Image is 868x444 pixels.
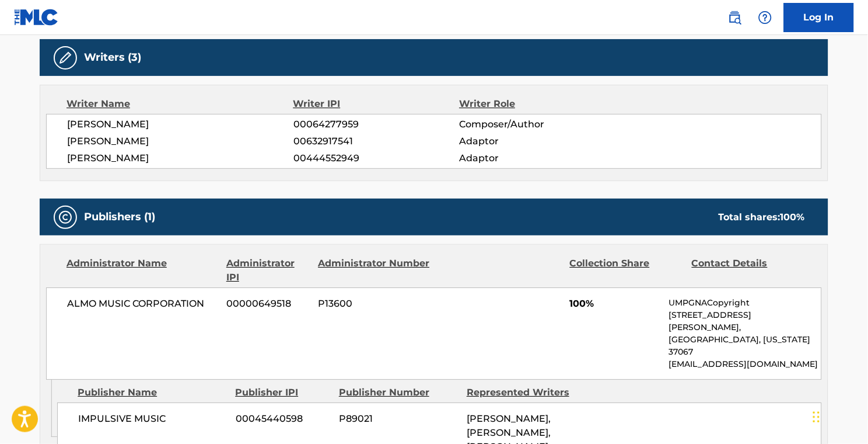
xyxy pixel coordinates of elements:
[813,400,820,435] div: Drag
[293,117,459,131] span: 00064277959
[719,210,805,224] div: Total shares:
[236,412,330,426] span: 00045440598
[67,297,218,311] span: ALMO MUSIC CORPORATION
[293,97,460,111] div: Writer IPI
[58,51,72,65] img: Writers
[459,151,610,165] span: Adaptor
[67,117,293,131] span: [PERSON_NAME]
[339,412,458,426] span: P89021
[669,358,821,370] p: [EMAIL_ADDRESS][DOMAIN_NAME]
[226,256,309,285] div: Administrator IPI
[669,297,821,309] p: UMPGNACopyright
[669,334,821,358] p: [GEOGRAPHIC_DATA], [US_STATE] 37067
[723,6,747,29] a: Public Search
[810,388,868,444] iframe: Chat Widget
[14,9,59,26] img: MLC Logo
[339,386,458,400] div: Publisher Number
[692,256,805,285] div: Contact Details
[754,6,777,29] div: Help
[784,3,854,32] a: Log In
[728,11,742,25] img: search
[78,386,226,400] div: Publisher Name
[758,11,772,25] img: help
[66,256,218,285] div: Administrator Name
[293,134,459,148] span: 00632917541
[66,97,293,111] div: Writer Name
[58,210,72,224] img: Publishers
[67,134,293,148] span: [PERSON_NAME]
[570,256,683,285] div: Collection Share
[84,210,155,224] h5: Publishers (1)
[459,97,610,111] div: Writer Role
[669,309,821,334] p: [STREET_ADDRESS][PERSON_NAME],
[459,117,610,131] span: Composer/Author
[318,256,431,285] div: Administrator Number
[467,386,586,400] div: Represented Writers
[318,297,432,311] span: P13600
[84,51,141,64] h5: Writers (3)
[235,386,330,400] div: Publisher IPI
[780,211,805,223] span: 100 %
[67,151,293,165] span: [PERSON_NAME]
[570,297,660,311] span: 100%
[293,151,459,165] span: 00444552949
[78,412,227,426] span: IMPULSIVE MUSIC
[459,134,610,148] span: Adaptor
[227,297,310,311] span: 00000649518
